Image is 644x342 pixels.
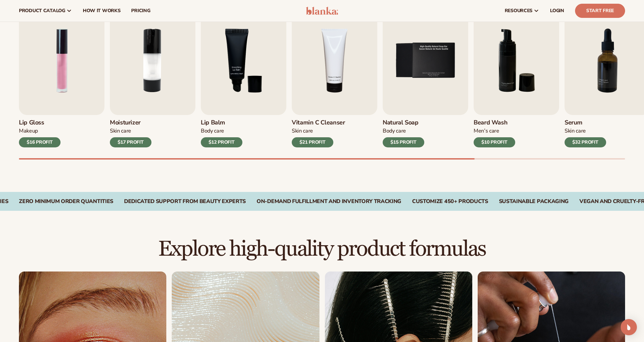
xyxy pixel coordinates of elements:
[19,8,65,13] span: product catalog
[474,127,515,135] div: Men’s Care
[19,198,113,205] div: Zero Minimum Order QuantitieS
[565,127,606,135] div: Skin Care
[383,127,424,135] div: Body Care
[292,6,377,147] a: 4 / 9
[19,137,61,147] div: $16 PROFIT
[19,6,104,147] a: 1 / 9
[19,127,61,135] div: Makeup
[110,6,195,147] a: 2 / 9
[505,8,532,13] span: resources
[131,8,150,13] span: pricing
[565,137,606,147] div: $32 PROFIT
[201,6,286,147] a: 3 / 9
[201,119,242,126] h3: Lip Balm
[257,198,401,205] div: On-Demand Fulfillment and Inventory Tracking
[19,119,61,126] h3: Lip Gloss
[383,119,424,126] h3: Natural Soap
[292,137,333,147] div: $21 PROFIT
[474,6,559,147] a: 6 / 9
[565,119,606,126] h3: Serum
[621,319,637,335] div: Open Intercom Messenger
[474,119,515,126] h3: Beard Wash
[19,238,625,260] h2: Explore high-quality product formulas
[383,6,468,147] a: 5 / 9
[306,7,338,15] img: logo
[201,137,242,147] div: $12 PROFIT
[550,8,564,13] span: LOGIN
[124,198,246,205] div: Dedicated Support From Beauty Experts
[201,127,242,135] div: Body Care
[110,137,151,147] div: $17 PROFIT
[110,119,151,126] h3: Moisturizer
[292,127,345,135] div: Skin Care
[83,8,121,13] span: How It Works
[412,198,488,205] div: CUSTOMIZE 450+ PRODUCTS
[575,4,625,18] a: Start Free
[110,127,151,135] div: Skin Care
[474,137,515,147] div: $10 PROFIT
[499,198,569,205] div: SUSTAINABLE PACKAGING
[383,137,424,147] div: $15 PROFIT
[292,119,345,126] h3: Vitamin C Cleanser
